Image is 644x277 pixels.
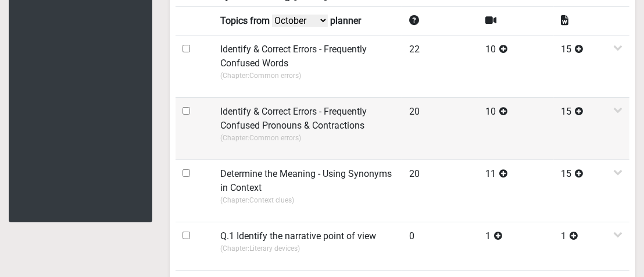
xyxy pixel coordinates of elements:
[220,105,396,133] label: Identify & Correct Errors - Frequently Confused Pronouns & Contractions
[554,222,629,270] td: 1
[402,222,478,270] td: 0
[554,35,629,97] td: 15
[478,97,554,159] td: 10
[402,97,478,159] td: 20
[220,70,396,81] p: (Chapter: Common errors )
[478,222,554,270] td: 1
[213,6,403,35] td: Topics from planner
[478,35,554,97] td: 10
[220,195,396,205] p: (Chapter: Context clues )
[220,243,396,254] p: (Chapter: Literary devices )
[554,159,629,222] td: 15
[220,229,376,243] label: Q.1 Identify the narrative point of view
[478,159,554,222] td: 11
[220,167,396,195] label: Determine the Meaning - Using Synonyms in Context
[402,159,478,222] td: 20
[220,133,396,143] p: (Chapter: Common errors )
[402,35,478,97] td: 22
[554,97,629,159] td: 15
[220,42,396,70] label: Identify & Correct Errors - Frequently Confused Words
